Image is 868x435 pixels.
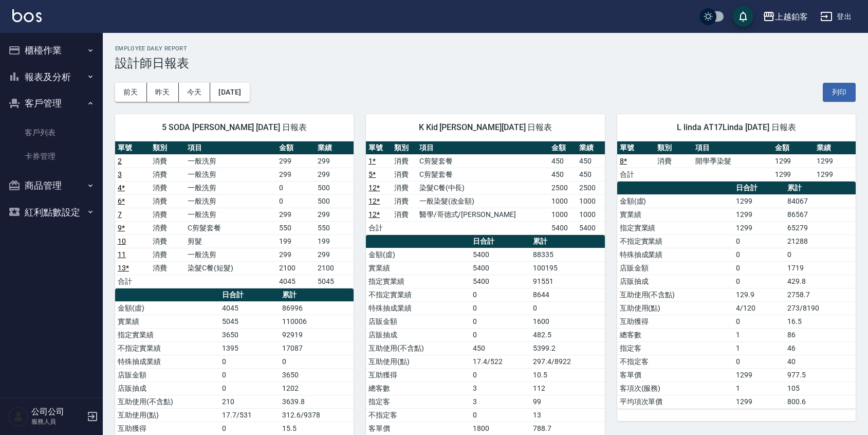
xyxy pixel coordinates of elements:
td: 1 [733,382,785,395]
button: 昨天 [147,83,179,102]
button: 前天 [115,83,147,102]
td: 16.5 [785,315,856,328]
td: 0 [276,181,315,194]
td: 店販金額 [115,368,219,382]
td: 299 [276,248,315,261]
td: 消費 [392,154,417,168]
td: 不指定實業績 [115,341,219,355]
td: 40 [785,355,856,368]
td: 1299 [733,395,785,408]
td: 1600 [530,315,604,328]
button: [DATE] [210,83,249,102]
td: 店販抽成 [115,382,219,395]
td: 1000 [577,194,604,208]
td: C剪髮套餐 [185,221,276,234]
td: 消費 [655,154,693,168]
td: 10.5 [530,368,604,382]
td: 不指定客 [617,355,733,368]
td: 消費 [150,248,185,261]
td: 4/120 [733,301,785,315]
td: 210 [219,395,280,408]
a: 客戶列表 [4,121,99,144]
td: 3650 [280,368,354,382]
td: 299 [315,248,354,261]
td: 4045 [219,301,280,315]
th: 金額 [772,141,814,155]
td: 互助使用(點) [115,408,219,422]
td: 100195 [530,261,604,275]
span: 5 SODA [PERSON_NAME] [DATE] 日報表 [127,122,341,133]
td: 互助使用(不含點) [115,395,219,408]
th: 金額 [276,141,315,155]
td: 0 [733,234,785,248]
td: 消費 [150,208,185,221]
td: 0 [470,368,530,382]
td: 312.6/9378 [280,408,354,422]
td: 總客數 [617,328,733,341]
td: 0 [785,248,856,261]
th: 項目 [185,141,276,155]
td: 一般染髮(改金額) [417,194,549,208]
td: 消費 [150,194,185,208]
td: 0 [470,288,530,301]
td: 0 [733,355,785,368]
td: 客單價 [366,422,470,435]
td: 店販金額 [366,315,470,328]
td: 3650 [219,328,280,341]
td: 84067 [785,194,856,208]
td: 消費 [150,181,185,194]
td: 不指定實業績 [366,288,470,301]
td: 1299 [772,168,814,181]
td: 消費 [150,221,185,234]
td: 一般洗剪 [185,194,276,208]
td: 一般洗剪 [185,154,276,168]
button: 列印 [823,83,856,102]
a: 10 [118,237,126,245]
td: 消費 [150,261,185,275]
td: 0 [530,301,604,315]
td: 染髮C餐(短髮) [185,261,276,275]
td: 112 [530,382,604,395]
td: 65279 [785,221,856,234]
td: 86567 [785,208,856,221]
td: 1 [733,328,785,341]
td: 5400 [470,261,530,275]
td: 500 [315,194,354,208]
td: 客項次(服務) [617,382,733,395]
h3: 設計師日報表 [115,56,856,70]
td: 1299 [772,154,814,168]
table: a dense table [617,141,856,182]
td: 977.5 [785,368,856,382]
td: 5045 [315,275,354,288]
td: 合計 [366,221,391,234]
td: 2758.7 [785,288,856,301]
td: 店販抽成 [366,328,470,341]
td: 0 [219,355,280,368]
a: 卡券管理 [4,144,99,168]
th: 累計 [530,235,604,248]
td: 指定客 [617,341,733,355]
td: 3639.8 [280,395,354,408]
td: 1202 [280,382,354,395]
td: 0 [276,194,315,208]
td: 1299 [733,208,785,221]
a: 2 [118,157,122,165]
td: 不指定實業績 [617,234,733,248]
td: 1395 [219,341,280,355]
td: 299 [276,154,315,168]
td: 一般洗剪 [185,208,276,221]
td: 199 [276,234,315,248]
td: 客單價 [617,368,733,382]
td: 總客數 [366,382,470,395]
td: 88335 [530,248,604,261]
th: 類別 [655,141,693,155]
td: 17.7/531 [219,408,280,422]
td: 消費 [392,181,417,194]
td: 1299 [814,168,856,181]
td: 一般洗剪 [185,181,276,194]
td: 染髮C餐(中長) [417,181,549,194]
th: 日合計 [219,288,280,302]
td: 平均項次單價 [617,395,733,408]
td: 0 [280,355,354,368]
td: 3 [470,382,530,395]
